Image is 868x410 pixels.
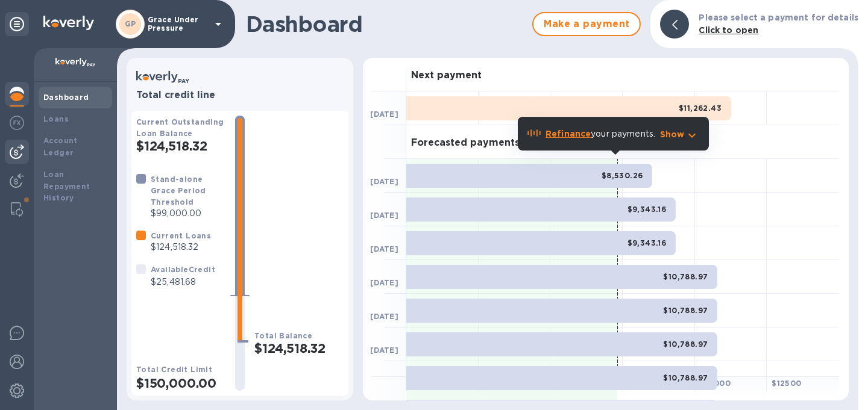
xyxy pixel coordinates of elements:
[532,12,641,36] button: Make a payment
[43,16,94,30] img: Logo
[136,376,225,391] h2: $150,000.00
[699,25,758,35] b: Click to open
[546,128,655,140] p: your payments.
[370,177,398,186] b: [DATE]
[370,312,398,321] b: [DATE]
[663,272,708,281] b: $10,788.97
[43,93,89,102] b: Dashboard
[411,137,520,149] h3: Forecasted payments
[370,211,398,220] b: [DATE]
[254,341,344,356] h2: $124,518.32
[5,12,29,36] div: Unpin categories
[411,70,482,81] h3: Next payment
[151,276,215,288] p: $25,481.68
[151,265,215,274] b: Available Credit
[660,128,699,140] button: Show
[663,373,708,382] b: $10,788.97
[543,17,630,31] span: Make a payment
[136,138,225,154] h2: $124,518.32
[43,170,90,203] b: Loan Repayment History
[370,278,398,287] b: [DATE]
[136,117,224,138] b: Current Outstanding Loan Balance
[151,231,211,240] b: Current Loans
[627,205,667,214] b: $9,343.16
[370,244,398,253] b: [DATE]
[148,16,208,33] p: Grace Under Pressure
[43,136,78,157] b: Account Ledger
[151,207,225,220] p: $99,000.00
[254,331,312,340] b: Total Balance
[602,171,643,180] b: $8,530.26
[10,116,24,130] img: Foreign exchange
[125,19,136,28] b: GP
[546,129,591,138] b: Refinance
[43,114,69,123] b: Loans
[136,365,212,374] b: Total Credit Limit
[663,306,708,315] b: $10,788.97
[663,340,708,349] b: $10,788.97
[660,128,685,140] p: Show
[679,104,722,113] b: $11,262.43
[151,175,206,207] b: Stand-alone Grace Period Threshold
[246,11,526,37] h1: Dashboard
[772,379,801,388] b: $ 12500
[151,241,211,253] p: $124,518.32
[627,238,667,247] b: $9,343.16
[370,346,398,355] b: [DATE]
[370,110,398,119] b: [DATE]
[699,13,858,22] b: Please select a payment for details
[136,90,344,101] h3: Total credit line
